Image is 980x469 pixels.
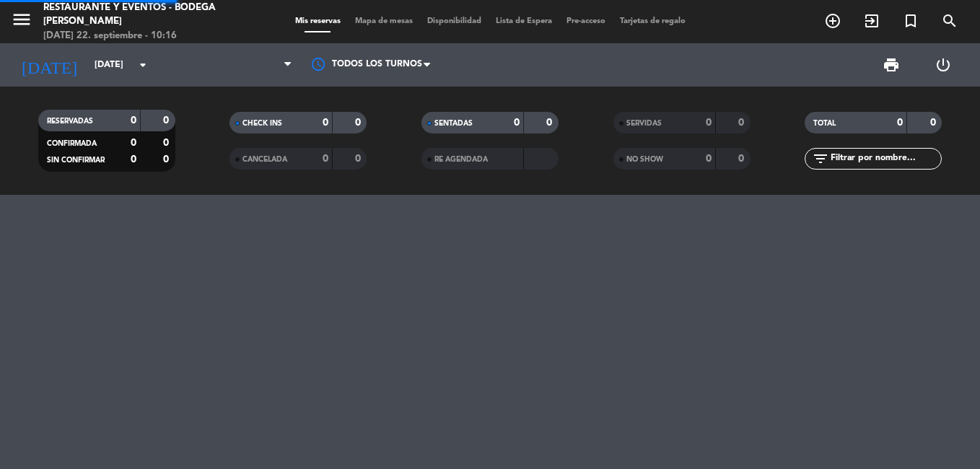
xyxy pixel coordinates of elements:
[935,56,952,74] i: power_settings_new
[738,154,747,164] strong: 0
[941,12,958,30] i: search
[131,138,136,148] strong: 0
[43,29,235,43] div: [DATE] 22. septiembre - 10:16
[355,154,364,164] strong: 0
[829,151,941,167] input: Filtrar por nombre...
[131,115,136,126] strong: 0
[47,118,93,125] span: RESERVADAS
[812,150,829,167] i: filter_list
[11,9,32,30] i: menu
[813,120,836,127] span: TOTAL
[902,12,919,30] i: turned_in_not
[626,120,662,127] span: SERVIDAS
[323,154,328,164] strong: 0
[546,118,555,128] strong: 0
[489,17,559,25] span: Lista de Espera
[738,118,747,128] strong: 0
[883,56,900,74] span: print
[824,12,841,30] i: add_circle_outline
[930,118,939,128] strong: 0
[43,1,235,29] div: Restaurante y Eventos - Bodega [PERSON_NAME]
[11,9,32,35] button: menu
[863,12,880,30] i: exit_to_app
[434,120,473,127] span: SENTADAS
[706,154,712,164] strong: 0
[134,56,152,74] i: arrow_drop_down
[348,17,420,25] span: Mapa de mesas
[11,49,87,81] i: [DATE]
[626,156,663,163] span: NO SHOW
[288,17,348,25] span: Mis reservas
[420,17,489,25] span: Disponibilidad
[47,157,105,164] span: SIN CONFIRMAR
[242,120,282,127] span: CHECK INS
[917,43,969,87] div: LOG OUT
[163,115,172,126] strong: 0
[163,154,172,165] strong: 0
[131,154,136,165] strong: 0
[242,156,287,163] span: CANCELADA
[613,17,693,25] span: Tarjetas de regalo
[706,118,712,128] strong: 0
[47,140,97,147] span: CONFIRMADA
[434,156,488,163] span: RE AGENDADA
[514,118,520,128] strong: 0
[163,138,172,148] strong: 0
[355,118,364,128] strong: 0
[559,17,613,25] span: Pre-acceso
[323,118,328,128] strong: 0
[897,118,903,128] strong: 0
